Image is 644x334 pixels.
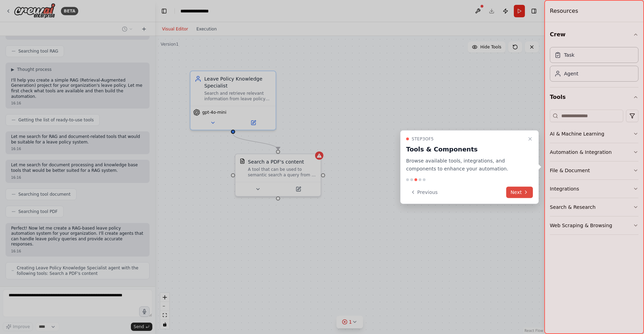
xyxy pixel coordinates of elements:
button: Next [506,186,533,198]
h3: Tools & Components [406,145,525,154]
p: Browse available tools, integrations, and components to enhance your automation. [406,157,525,173]
button: Previous [406,186,442,198]
span: Step 3 of 5 [412,136,434,142]
button: Close walkthrough [526,135,534,143]
button: Hide left sidebar [159,6,169,16]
